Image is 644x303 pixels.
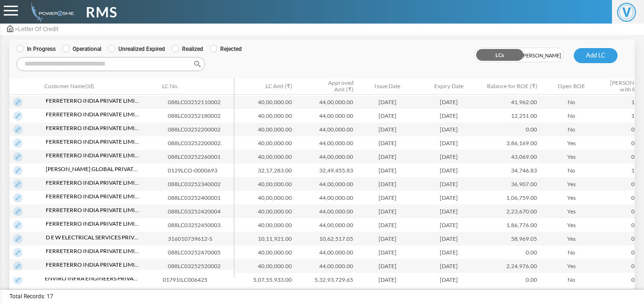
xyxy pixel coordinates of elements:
[46,110,140,119] span: Ferreterro India Private Limited (ACC0005516)
[357,150,418,164] td: [DATE]
[234,273,296,287] td: 5,07,55,933.00
[296,123,357,136] td: 44,00,000.00
[418,191,479,205] td: [DATE]
[296,191,357,205] td: 44,00,000.00
[617,3,636,22] span: V
[164,177,242,191] td: 088LC03252340002
[46,165,140,173] span: [PERSON_NAME] Global Private Limited (ACC5613989)
[541,191,602,205] td: Yes
[479,95,541,109] td: 41,962.00
[296,218,357,232] td: 44,00,000.00
[13,248,23,257] img: View LC
[13,166,23,175] img: View LC
[418,150,479,164] td: [DATE]
[234,232,296,246] td: 10,11,921.00
[541,259,602,273] td: Yes
[418,95,479,109] td: [DATE]
[541,232,602,246] td: Yes
[418,218,479,232] td: [DATE]
[357,123,418,136] td: [DATE]
[296,273,357,287] td: 5,32,93,729.65
[17,57,205,71] input: Search:
[296,232,357,246] td: 10,62,517.05
[418,177,479,191] td: [DATE]
[46,124,140,132] span: Ferreterro India Private Limited (ACC0005516)
[574,48,618,63] button: Add LC
[46,261,140,269] span: Ferreterro India Private Limited (ACC0005516)
[418,232,479,246] td: [DATE]
[296,164,357,177] td: 32,49,455.83
[13,275,23,285] img: View LC
[418,273,479,287] td: [DATE]
[479,123,541,136] td: 0.00
[234,259,296,273] td: 40,00,000.00
[164,109,242,123] td: 088LC03252180002
[296,150,357,164] td: 44,00,000.00
[13,207,23,216] img: View LC
[357,164,418,177] td: [DATE]
[418,164,479,177] td: [DATE]
[357,205,418,218] td: [DATE]
[46,206,140,214] span: Ferreterro India Private Limited (ACC0005516)
[164,191,242,205] td: 088LC03252400001
[519,48,563,63] span: [PERSON_NAME]
[234,123,296,136] td: 40,00,000.00
[234,218,296,232] td: 40,00,000.00
[357,136,418,150] td: [DATE]
[296,109,357,123] td: 44,00,000.00
[172,45,203,53] label: Realized
[164,232,242,246] td: 316010739612-S
[13,152,23,162] img: View LC
[164,246,242,259] td: 088LC03252470005
[418,205,479,218] td: [DATE]
[86,1,117,23] span: RMS
[541,273,602,287] td: No
[357,177,418,191] td: [DATE]
[234,78,296,95] th: LC Amt (₹): activate to sort column ascending
[234,109,296,123] td: 40,00,000.00
[479,232,541,246] td: 58,969.05
[234,164,296,177] td: 32,17,283.00
[159,273,234,287] td: 01791ILC006425
[541,150,602,164] td: Yes
[164,150,242,164] td: 088LC03252260001
[164,218,242,232] td: 088LC03252450003
[46,138,140,146] span: Ferreterro India Private Limited (ACC0005516)
[479,177,541,191] td: 36,907.00
[164,136,242,150] td: 088LC03252200002.
[46,220,140,228] span: Ferreterro India Private Limited (ACC0005516)
[357,218,418,232] td: [DATE]
[479,78,541,95] th: Balance for BOE (₹): activate to sort column ascending
[234,95,296,109] td: 40,00,000.00
[418,259,479,273] td: [DATE]
[418,78,479,95] th: Expiry Date: activate to sort column ascending
[46,247,140,255] span: Ferreterro India Private Limited (ACC0005516)
[13,111,23,121] img: View LC
[159,78,234,95] th: LC No.: activate to sort column ascending
[479,259,541,273] td: 2,24,976.00
[296,95,357,109] td: 44,00,000.00
[418,109,479,123] td: [DATE]
[46,179,140,187] span: Ferreterro India Private Limited (ACC0005516)
[13,193,23,203] img: View LC
[479,246,541,259] td: 0.00
[234,136,296,150] td: 40,00,000.00
[13,139,23,148] img: View LC
[357,259,418,273] td: [DATE]
[164,95,242,109] td: 088LC03252110002
[541,123,602,136] td: No
[541,78,602,95] th: Open BOE: activate to sort column ascending
[541,164,602,177] td: No
[9,78,41,95] th: &nbsp;: activate to sort column descending
[13,262,23,271] img: View LC
[164,123,242,136] td: 088LC03252200002
[296,259,357,273] td: 44,00,000.00
[541,136,602,150] td: Yes
[164,259,242,273] td: 088LC03252520002
[108,45,165,53] label: Unrealized Expired
[46,151,140,160] span: Ferreterro India Private Limited (ACC0005516)
[62,45,101,53] label: Operational
[418,136,479,150] td: [DATE]
[9,292,53,301] span: Total Records: 17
